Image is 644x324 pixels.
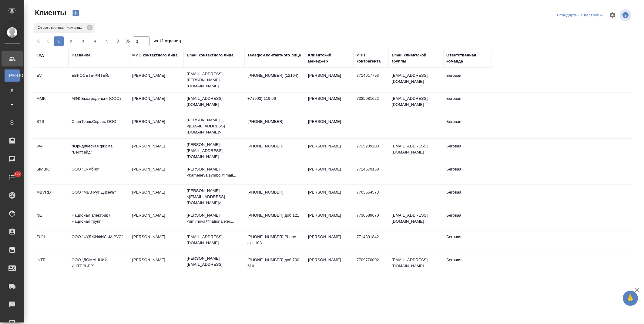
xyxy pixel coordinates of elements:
td: Беговая [443,209,492,231]
p: Ответственная команда [38,25,85,31]
td: 7725209203 [354,140,389,161]
span: 3 [78,38,88,44]
button: 5 [102,36,112,46]
span: 2 [66,38,76,44]
td: ЕВРОСЕТЬ-РИТЕЙЛ [69,69,129,91]
button: 3 [78,36,88,46]
td: [PERSON_NAME] [305,93,354,114]
td: SIMBIO [33,163,69,184]
button: Создать [69,8,83,18]
td: [EMAIL_ADDRESS][DOMAIN_NAME] [389,69,443,91]
p: [PHONE_NUMBER] (12164) [247,73,302,79]
td: [PERSON_NAME] [129,163,184,184]
p: [PHONE_NUMBER] доб.121 [247,212,302,218]
span: Посмотреть информацию [620,9,632,21]
td: 7714391842 [354,231,389,252]
td: FUJI [33,231,69,252]
button: 🙏 [623,291,638,306]
td: Беговая [443,116,492,137]
div: Email клиентской группы [392,52,440,64]
span: из 12 страниц [153,37,181,46]
div: Телефон контактного лица [247,52,301,58]
span: Т [8,103,17,109]
td: [PERSON_NAME] [305,140,354,161]
div: Название [72,52,90,58]
td: 7714679158 [354,163,389,184]
div: Код [36,52,44,58]
p: [PHONE_NUMBER] доб.700-510 [247,257,302,269]
td: ООО "МБВ Рус Дизель" [69,186,129,208]
a: [PERSON_NAME] [5,69,20,82]
td: [PERSON_NAME] [129,186,184,208]
a: 127 [2,170,23,185]
td: EV [33,69,69,91]
td: Беговая [443,254,492,275]
td: [PERSON_NAME] [129,116,184,137]
span: Д [8,88,17,94]
td: ООО "ДОМАШНИЙ ИНТЕРЬЕР" [69,254,129,275]
td: Беговая [443,140,492,161]
span: 🙏 [625,292,636,305]
span: 5 [102,38,112,44]
p: [PERSON_NAME] <smirnova@nationalelec... [187,212,241,224]
td: [PERSON_NAME] [305,116,354,137]
td: MBVRD [33,186,69,208]
div: Ответственная команда [34,23,95,33]
td: [EMAIL_ADDRESS][DOMAIN_NAME] [389,140,443,161]
td: МФК Быстроденьги (ООО) [69,93,129,114]
td: [PERSON_NAME] [305,209,354,231]
td: 7730589670 [354,209,389,231]
div: Ответственная команда [446,52,489,64]
p: [PHONE_NUMBER] [247,119,302,125]
div: Клиентский менеджер [308,52,351,64]
a: Д [5,85,20,97]
td: NE [33,209,69,231]
p: [PHONE_NUMBER] [247,189,302,195]
td: 7709770002 [354,254,389,275]
td: [EMAIL_ADDRESS][DOMAIN_NAME] [389,254,443,275]
button: 2 [66,36,76,46]
span: Настроить таблицу [605,8,620,22]
td: [PERSON_NAME] [305,163,354,184]
td: [PERSON_NAME] [305,231,354,252]
td: [PERSON_NAME] [129,209,184,231]
p: [PHONE_NUMBER] Phone ext. 108 [247,234,302,246]
td: "Юридическая фирма "Вестсайд" [69,140,129,161]
p: [EMAIL_ADDRESS][DOMAIN_NAME] [187,234,241,246]
p: [EMAIL_ADDRESS][DOMAIN_NAME] [187,96,241,108]
td: [PERSON_NAME] [305,254,354,275]
div: ИНН контрагента [357,52,386,64]
td: 7714617793 [354,69,389,91]
td: MMK [33,93,69,114]
span: 127 [11,171,25,177]
td: [PERSON_NAME] [129,140,184,161]
div: Email контактного лица [187,52,233,58]
td: Беговая [443,186,492,208]
td: WA [33,140,69,161]
td: СпецТрансСервис ООО [69,116,129,137]
td: Беговая [443,163,492,184]
td: 7325081622 [354,93,389,114]
td: [PERSON_NAME] [305,186,354,208]
p: [PHONE_NUMBER] [247,143,302,149]
td: STS [33,116,69,137]
div: split button [555,11,605,20]
button: 4 [90,36,100,46]
p: [PERSON_NAME] <[EMAIL_ADDRESS][DOMAIN_NAME]> [187,188,241,206]
p: [PERSON_NAME] <[EMAIL_ADDRESS][DOMAIN_NAME]> [187,117,241,135]
p: [PERSON_NAME][EMAIL_ADDRESS][DOMAIN_NAME] [187,255,241,274]
td: ООО "Симбио" [69,163,129,184]
p: [PERSON_NAME] <kameneva.symbol@mail... [187,166,241,178]
td: Беговая [443,231,492,252]
td: [PERSON_NAME] [129,93,184,114]
a: Т [5,100,20,112]
span: [PERSON_NAME] [8,73,17,79]
p: [PERSON_NAME][EMAIL_ADDRESS][DOMAIN_NAME] [187,142,241,160]
p: [EMAIL_ADDRESS][PERSON_NAME][DOMAIN_NAME] [187,71,241,89]
td: [EMAIL_ADDRESS][DOMAIN_NAME] [389,209,443,231]
td: Беговая [443,93,492,114]
td: Беговая [443,69,492,91]
div: ФИО контактного лица [132,52,178,58]
td: [PERSON_NAME] [129,69,184,91]
td: ООО "ФУДЖИФИЛЬМ РУС" [69,231,129,252]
